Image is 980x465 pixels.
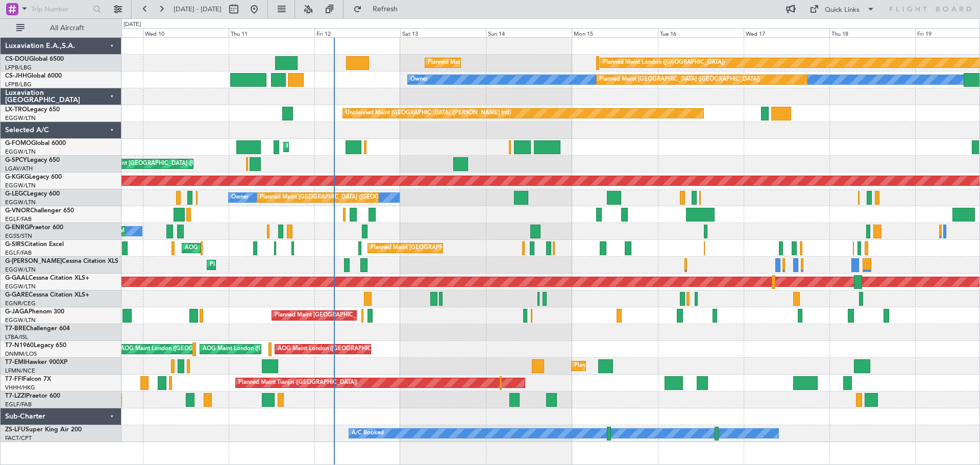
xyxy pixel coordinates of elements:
a: G-FOMOGlobal 6000 [5,140,66,146]
div: Quick Links [825,5,860,15]
span: T7-N1960 [5,342,34,349]
a: G-GAALCessna Citation XLS+ [5,275,89,281]
a: G-SIRSCitation Excel [5,241,64,248]
span: G-GAAL [5,275,29,281]
div: Planned Maint [GEOGRAPHIC_DATA] [574,358,672,374]
a: EGNR/CEG [5,300,36,307]
div: AOG Maint London ([GEOGRAPHIC_DATA]) [120,341,235,357]
a: G-GARECessna Citation XLS+ [5,292,89,298]
span: G-LEGC [5,191,27,197]
span: T7-FFI [5,376,23,382]
div: Fri 12 [314,28,400,37]
div: [DATE] [124,20,141,29]
div: Planned Maint [GEOGRAPHIC_DATA] ([GEOGRAPHIC_DATA]) [210,257,371,273]
div: Tue 16 [658,28,744,37]
span: T7-EMI [5,359,25,365]
a: EGGW/LTN [5,182,36,189]
a: EGGW/LTN [5,199,36,206]
a: G-ENRGPraetor 600 [5,225,63,231]
button: All Aircraft [11,20,111,36]
div: Planned Maint London ([GEOGRAPHIC_DATA]) [603,55,725,70]
a: EGGW/LTN [5,316,36,324]
div: AOG Maint [PERSON_NAME] [185,240,262,256]
a: EGGW/LTN [5,283,36,290]
span: G-ENRG [5,225,29,231]
span: G-JAGA [5,309,29,315]
div: Thu 18 [829,28,915,37]
div: Sat 13 [400,28,486,37]
span: G-KGKG [5,174,29,180]
div: Owner [410,72,428,87]
a: G-VNORChallenger 650 [5,208,74,214]
a: G-LEGCLegacy 600 [5,191,60,197]
a: EGGW/LTN [5,266,36,274]
div: AOG Maint London ([GEOGRAPHIC_DATA]) [278,341,392,357]
div: Planned Maint [GEOGRAPHIC_DATA] ([GEOGRAPHIC_DATA]) [275,308,435,323]
a: T7-BREChallenger 604 [5,326,70,332]
a: LTBA/ISL [5,333,28,341]
a: LX-TROLegacy 650 [5,107,60,113]
div: Wed 10 [143,28,229,37]
a: EGLF/FAB [5,401,32,408]
button: Quick Links [804,1,880,17]
div: Unplanned Maint [GEOGRAPHIC_DATA] ([PERSON_NAME] Intl) [346,106,511,121]
span: G-FOMO [5,140,31,146]
div: Planned Maint [GEOGRAPHIC_DATA] ([GEOGRAPHIC_DATA]) [428,55,589,70]
div: Mon 15 [572,28,657,37]
div: Planned Maint [GEOGRAPHIC_DATA] ([GEOGRAPHIC_DATA]) [599,72,760,87]
div: Unplanned Maint [GEOGRAPHIC_DATA] ([PERSON_NAME] Intl) [83,156,248,172]
div: Thu 11 [229,28,314,37]
div: Planned Maint [GEOGRAPHIC_DATA] ([GEOGRAPHIC_DATA]) [286,139,447,155]
div: AOG Maint London ([GEOGRAPHIC_DATA]) [203,341,317,357]
span: CS-DOU [5,56,29,62]
div: Planned Maint [GEOGRAPHIC_DATA] ([GEOGRAPHIC_DATA]) [260,190,421,205]
a: VHHH/HKG [5,384,35,391]
a: G-[PERSON_NAME]Cessna Citation XLS [5,258,118,264]
div: Sun 14 [486,28,572,37]
a: LFPB/LBG [5,64,32,71]
span: Refresh [364,6,407,13]
span: T7-LZZI [5,393,26,399]
a: LGAV/ATH [5,165,33,173]
span: G-SIRS [5,241,24,248]
input: Trip Number [31,2,90,17]
div: A/C Booked [352,426,384,441]
a: EGLF/FAB [5,215,32,223]
span: [DATE] - [DATE] [174,5,222,14]
a: T7-FFIFalcon 7X [5,376,51,382]
span: G-GARE [5,292,29,298]
a: FACT/CPT [5,434,32,442]
span: T7-BRE [5,326,26,332]
a: CS-JHHGlobal 6000 [5,73,62,79]
div: Owner [231,190,249,205]
div: Planned Maint [GEOGRAPHIC_DATA] ([GEOGRAPHIC_DATA]) [371,240,531,256]
a: CS-DOUGlobal 6500 [5,56,64,62]
a: T7-EMIHawker 900XP [5,359,67,365]
a: G-KGKGLegacy 600 [5,174,62,180]
a: EGGW/LTN [5,148,36,156]
a: LFPB/LBG [5,81,32,88]
a: DNMM/LOS [5,350,37,358]
a: ZS-LFUSuper King Air 200 [5,427,82,433]
span: G-VNOR [5,208,30,214]
span: ZS-LFU [5,427,26,433]
span: All Aircraft [27,25,108,32]
a: G-JAGAPhenom 300 [5,309,64,315]
a: T7-N1960Legacy 650 [5,342,66,349]
a: LFMN/NCE [5,367,35,375]
div: Planned Maint Tianjin ([GEOGRAPHIC_DATA]) [238,375,357,390]
a: G-SPCYLegacy 650 [5,157,60,163]
a: T7-LZZIPraetor 600 [5,393,60,399]
button: Refresh [349,1,410,17]
span: LX-TRO [5,107,27,113]
span: G-SPCY [5,157,27,163]
a: EGSS/STN [5,232,32,240]
span: CS-JHH [5,73,27,79]
a: EGLF/FAB [5,249,32,257]
a: EGGW/LTN [5,114,36,122]
span: G-[PERSON_NAME] [5,258,62,264]
div: Wed 17 [744,28,829,37]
